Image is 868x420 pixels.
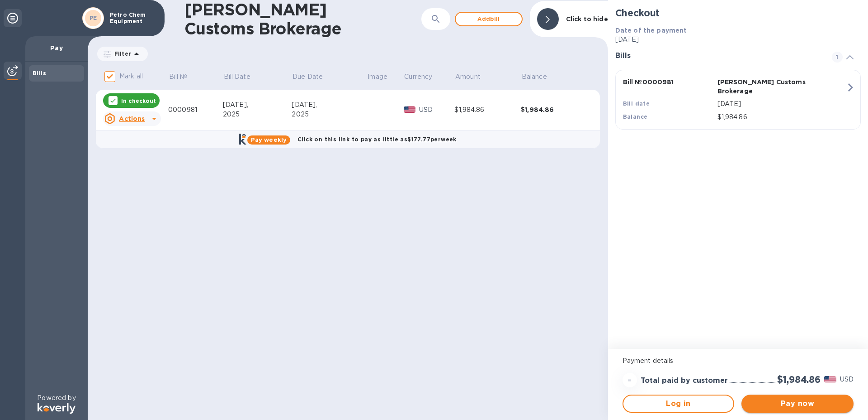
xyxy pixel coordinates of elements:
p: [DATE] [615,35,861,44]
b: Date of the payment [615,27,687,34]
p: Image [368,72,387,82]
p: Bill № 0000981 [623,77,714,87]
span: Balance [522,72,559,82]
button: Bill №0000981[PERSON_NAME] Customs BrokerageBill date[DATE]Balance$1,984.86 [615,70,861,130]
p: Amount [455,72,481,82]
span: Amount [455,72,492,82]
b: Click to hide [566,15,608,23]
p: Currency [404,72,432,82]
p: $1,984.86 [717,112,846,122]
div: [DATE], [292,100,367,110]
p: Balance [522,72,547,82]
h2: Checkout [615,7,861,19]
div: [DATE], [223,100,292,110]
div: = [623,373,637,387]
h3: Bills [615,52,821,60]
div: 0000981 [168,105,223,115]
p: Powered by [37,393,75,403]
div: $1,984.86 [521,105,587,114]
button: Log in [623,395,735,413]
span: Add bill [463,14,514,24]
u: Actions [119,115,145,122]
img: USD [404,106,416,113]
span: Log in [631,398,726,409]
b: Bill date [623,100,650,107]
p: Due Date [292,72,323,82]
div: 2025 [292,110,367,119]
div: 2025 [223,110,292,119]
div: $1,984.86 [454,105,521,115]
p: Filter [111,50,131,58]
span: Bill № [169,72,199,82]
p: Petro Chem Equipment [110,12,155,24]
span: 1 [832,52,843,63]
button: Pay now [741,395,854,413]
p: Bill № [169,72,188,82]
p: USD [419,105,454,115]
span: Pay now [749,398,846,409]
p: Bill Date [224,72,250,82]
h2: $1,984.86 [777,374,821,385]
p: Mark all [119,72,143,81]
span: Bill Date [224,72,262,82]
button: Addbill [455,12,523,26]
b: Bills [33,70,46,77]
p: In checkout [121,97,156,105]
h3: Total paid by customer [641,377,728,385]
b: Balance [623,113,648,120]
p: Pay [33,43,80,53]
img: Logo [38,403,75,414]
p: USD [840,375,854,384]
span: Due Date [292,72,335,82]
img: USD [824,376,836,382]
p: [PERSON_NAME] Customs Brokerage [717,77,808,96]
p: [DATE] [717,99,846,109]
b: Pay weekly [251,136,287,143]
b: PE [90,14,97,21]
p: Payment details [623,356,854,366]
b: Click on this link to pay as little as $177.77 per week [297,136,457,143]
